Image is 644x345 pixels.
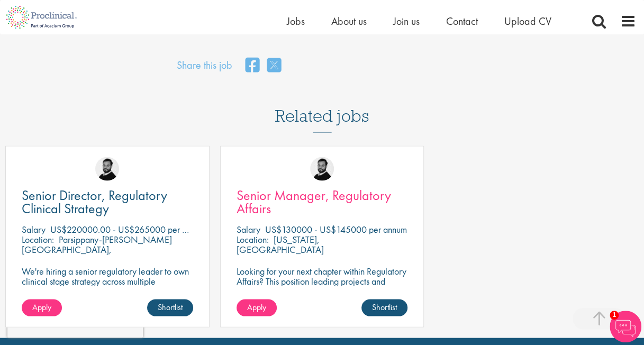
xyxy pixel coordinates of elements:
span: Senior Director, Regulatory Clinical Strategy [22,186,167,217]
a: Senior Director, Regulatory Clinical Strategy [22,188,193,215]
a: Upload CV [504,14,551,28]
a: share on twitter [267,55,281,77]
p: We're hiring a senior regulatory leader to own clinical stage strategy across multiple programs. [22,266,193,296]
a: Jobs [287,14,305,28]
a: Join us [393,14,420,28]
span: Salary [22,223,46,235]
a: Apply [237,299,277,316]
p: US$220000.00 - US$265000 per annum + Highly Competitive Salary [50,223,311,235]
a: Apply [22,299,62,316]
label: Share this job [177,58,232,73]
span: Apply [247,301,266,312]
span: Salary [237,223,260,235]
img: Nick Walker [310,157,334,180]
img: Chatbot [610,311,641,342]
a: Senior Manager, Regulatory Affairs [237,188,408,215]
span: Location: [22,233,54,245]
span: Location: [237,233,269,245]
a: Shortlist [147,299,193,316]
span: 1 [610,311,619,320]
a: share on facebook [246,55,259,77]
img: Nick Walker [95,157,119,180]
span: Senior Manager, Regulatory Affairs [237,186,391,217]
a: Shortlist [361,299,407,316]
p: [US_STATE], [GEOGRAPHIC_DATA] [237,233,324,255]
a: About us [331,14,367,28]
p: Parsippany-[PERSON_NAME][GEOGRAPHIC_DATA], [GEOGRAPHIC_DATA] [22,233,172,265]
p: Looking for your next chapter within Regulatory Affairs? This position leading projects and worki... [237,266,408,306]
a: Contact [446,14,478,28]
span: Apply [32,301,51,312]
p: US$130000 - US$145000 per annum [265,223,407,235]
h3: Related jobs [275,80,369,132]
